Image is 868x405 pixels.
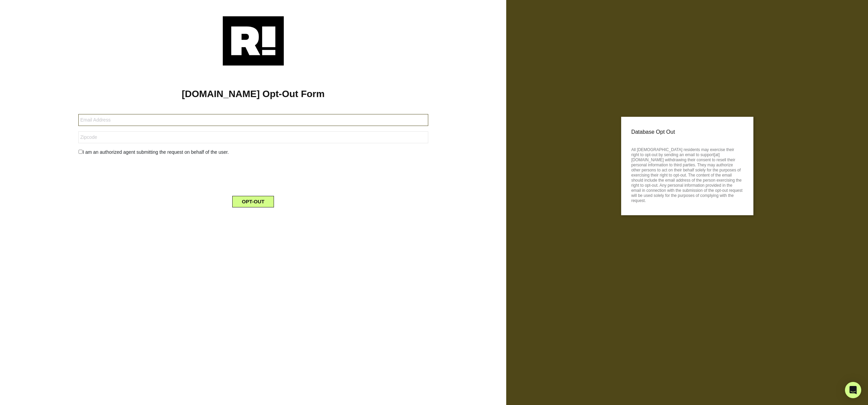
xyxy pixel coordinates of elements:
p: Database Opt Out [631,127,743,137]
p: All [DEMOGRAPHIC_DATA] residents may exercise their right to opt-out by sending an email to suppo... [631,145,743,203]
button: OPT-OUT [232,196,274,207]
input: Email Address [78,114,428,126]
div: I am an authorized agent submitting the request on behalf of the user. [73,149,433,156]
img: Retention.com [223,16,284,66]
input: Zipcode [78,131,428,143]
iframe: reCAPTCHA [202,161,305,188]
h1: [DOMAIN_NAME] Opt-Out Form [10,88,496,100]
div: Open Intercom Messenger [845,382,861,398]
